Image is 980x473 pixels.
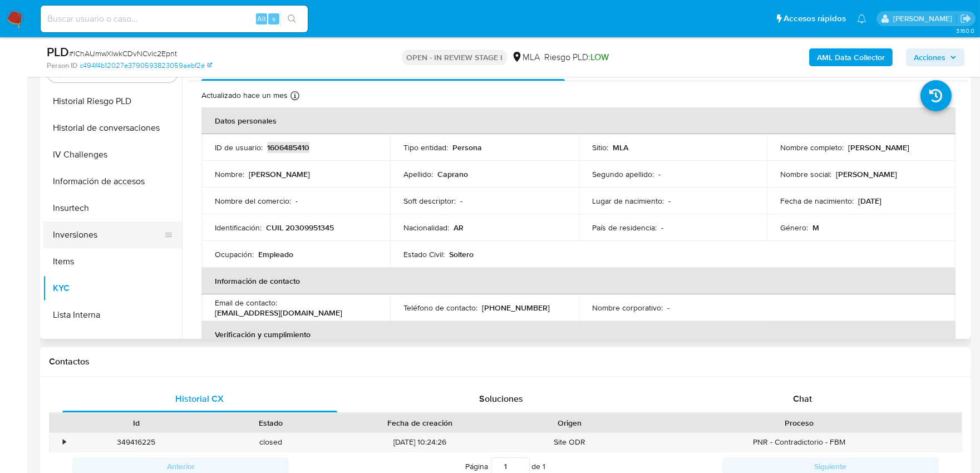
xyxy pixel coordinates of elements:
p: [PERSON_NAME] [836,169,897,179]
p: M [812,223,819,233]
div: 349416225 [69,433,204,451]
p: Estado Civil : [403,249,445,259]
span: s [272,13,275,24]
p: - [460,196,462,206]
div: Origen [510,417,629,428]
p: - [667,303,669,313]
p: Sitio : [592,142,608,152]
span: Historial CX [175,392,224,405]
p: Lugar de nacimiento : [592,196,664,206]
p: Segundo apellido : [592,169,654,179]
div: Fecha de creación [346,417,494,428]
div: closed [204,433,338,451]
button: Items [43,248,182,275]
p: 1606485410 [267,142,309,152]
div: • [63,437,66,447]
p: - [296,196,298,206]
th: Información de contacto [201,268,956,294]
p: Persona [452,142,482,152]
p: Email de contacto : [215,298,277,308]
span: Acciones [914,48,945,66]
th: Verificación y cumplimiento [201,321,956,348]
p: Identificación : [215,223,262,233]
button: Acciones [906,48,964,66]
p: Tipo entidad : [403,142,448,152]
a: c494f4b12027e3790593823059aebf2e [80,61,212,71]
p: Soltero [449,249,474,259]
span: LOW [590,51,609,63]
p: sandra.chabay@mercadolibre.com [893,13,956,24]
p: Soft descriptor : [403,196,456,206]
p: - [668,196,671,206]
div: Proceso [644,417,954,428]
button: IV Challenges [43,141,182,168]
div: PNR - Contradictorio - FBM [637,433,962,451]
p: MLA [613,142,628,152]
span: # lChAUmwXlwkCDvNCvlc2Epnt [69,48,177,59]
p: CUIL 20309951345 [266,223,334,233]
p: Nombre : [215,169,244,179]
p: Fecha de nacimiento : [780,196,854,206]
p: Empleado [258,249,293,259]
p: [DATE] [858,196,881,206]
p: - [661,223,663,233]
p: Teléfono de contacto : [403,303,477,313]
div: Estado [211,417,331,428]
p: OPEN - IN REVIEW STAGE I [402,50,507,65]
p: [PERSON_NAME] [249,169,310,179]
p: Nombre completo : [780,142,844,152]
button: search-icon [280,11,303,27]
p: AR [454,223,464,233]
b: AML Data Collector [817,48,885,66]
button: Insurtech [43,195,182,221]
span: Accesos rápidos [784,13,846,24]
p: Nombre social : [780,169,831,179]
p: Nombre corporativo : [592,303,663,313]
p: Apellido : [403,169,433,179]
p: - [658,169,661,179]
a: Notificaciones [857,14,866,23]
div: [DATE] 10:24:26 [338,433,502,451]
p: Nombre del comercio : [215,196,291,206]
button: KYC [43,275,182,302]
button: Historial de conversaciones [43,115,182,141]
p: [PHONE_NUMBER] [482,303,550,313]
p: Nacionalidad : [403,223,449,233]
h1: Contactos [49,356,962,367]
button: Información de accesos [43,168,182,195]
p: Ocupación : [215,249,254,259]
p: Actualizado hace un mes [201,90,288,101]
button: Lista Interna [43,302,182,328]
p: Caprano [437,169,468,179]
p: ID de usuario : [215,142,263,152]
p: Género : [780,223,808,233]
button: Inversiones [43,221,173,248]
span: Riesgo PLD: [544,51,609,63]
span: Alt [257,13,266,24]
button: Listas Externas [43,328,182,355]
span: Chat [793,392,812,405]
div: MLA [511,51,540,63]
div: Site ODR [502,433,637,451]
span: Soluciones [479,392,523,405]
button: AML Data Collector [809,48,893,66]
a: Salir [960,13,972,24]
b: Person ID [47,61,77,71]
span: 1 [543,461,546,472]
input: Buscar usuario o caso... [41,12,308,26]
b: PLD [47,43,69,61]
button: Historial Riesgo PLD [43,88,182,115]
span: 3.160.0 [956,26,974,35]
p: País de residencia : [592,223,657,233]
div: Id [77,417,196,428]
p: [EMAIL_ADDRESS][DOMAIN_NAME] [215,308,342,318]
p: [PERSON_NAME] [848,142,909,152]
th: Datos personales [201,107,956,134]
